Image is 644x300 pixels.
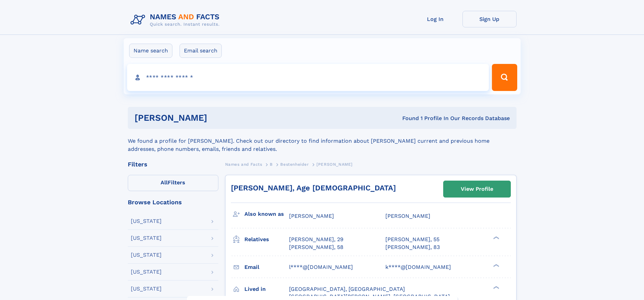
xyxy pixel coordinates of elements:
[244,283,289,295] h3: Lived in
[492,64,517,91] button: Search Button
[305,115,510,122] div: Found 1 Profile In Our Records Database
[244,208,289,220] h3: Also known as
[161,179,168,186] span: All
[270,160,273,168] a: B
[128,11,225,29] img: Logo Names and Facts
[408,11,462,27] a: Log In
[129,44,172,58] label: Name search
[462,11,517,27] a: Sign Up
[289,293,450,300] span: [GEOGRAPHIC_DATA][PERSON_NAME], [GEOGRAPHIC_DATA]
[135,114,305,122] h1: [PERSON_NAME]
[128,199,218,205] div: Browse Locations
[289,236,343,243] a: [PERSON_NAME], 29
[244,234,289,245] h3: Relatives
[128,161,218,167] div: Filters
[385,236,439,243] a: [PERSON_NAME], 55
[444,181,510,197] a: View Profile
[128,175,218,191] label: Filters
[128,129,517,153] div: We found a profile for [PERSON_NAME]. Check out our directory to find information about [PERSON_N...
[280,162,309,167] span: Bestenheider
[131,252,162,258] div: [US_STATE]
[385,244,440,251] a: [PERSON_NAME], 83
[231,184,396,192] a: [PERSON_NAME], Age [DEMOGRAPHIC_DATA]
[244,261,289,273] h3: Email
[131,269,162,275] div: [US_STATE]
[131,235,162,241] div: [US_STATE]
[180,44,222,58] label: Email search
[492,236,500,240] div: ❯
[289,286,405,292] span: [GEOGRAPHIC_DATA], [GEOGRAPHIC_DATA]
[492,263,500,268] div: ❯
[289,213,334,219] span: [PERSON_NAME]
[131,218,162,224] div: [US_STATE]
[461,181,493,197] div: View Profile
[131,286,162,292] div: [US_STATE]
[280,160,309,168] a: Bestenheider
[385,213,430,219] span: [PERSON_NAME]
[270,162,273,167] span: B
[492,285,500,290] div: ❯
[225,160,262,168] a: Names and Facts
[127,64,489,91] input: search input
[289,244,343,251] a: [PERSON_NAME], 58
[316,162,353,167] span: [PERSON_NAME]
